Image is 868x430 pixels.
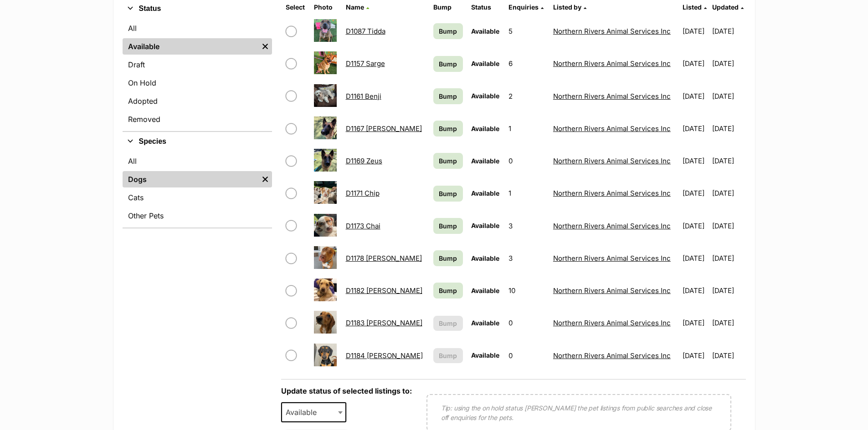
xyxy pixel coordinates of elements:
[679,113,711,144] td: [DATE]
[683,3,707,11] a: Listed
[282,406,326,419] span: Available
[123,75,272,91] a: On Hold
[553,222,671,230] a: Northern Rivers Animal Services Inc
[553,124,671,133] a: Northern Rivers Animal Services Inc
[679,340,711,371] td: [DATE]
[346,92,381,101] a: D1161 Benji
[123,153,272,169] a: All
[679,243,711,274] td: [DATE]
[508,3,544,11] a: Enquiries
[346,59,385,68] a: D1157 Sarge
[346,157,382,165] a: D1169 Zeus
[281,402,347,422] span: Available
[471,222,499,229] span: Available
[346,27,385,35] a: D1087 Tidda
[123,189,272,206] a: Cats
[679,307,711,339] td: [DATE]
[505,48,549,79] td: 6
[439,351,457,360] span: Bump
[505,15,549,47] td: 5
[439,124,457,133] span: Bump
[471,157,499,165] span: Available
[441,403,717,422] p: Tip: using the on hold status [PERSON_NAME] the pet listings from public searches and close off e...
[346,254,422,263] a: D1178 [PERSON_NAME]
[346,222,380,230] a: D1173 Chai
[712,3,744,11] a: Updated
[123,207,272,224] a: Other Pets
[439,253,457,263] span: Bump
[712,307,745,339] td: [DATE]
[433,348,462,363] button: Bump
[553,157,671,165] a: Northern Rivers Animal Services Inc
[471,92,499,100] span: Available
[505,145,549,177] td: 0
[712,3,739,11] span: Updated
[433,56,462,72] a: Bump
[123,111,272,127] a: Removed
[439,286,457,295] span: Bump
[123,93,272,109] a: Adopted
[123,171,258,187] a: Dogs
[471,189,499,197] span: Available
[471,60,499,67] span: Available
[712,340,745,371] td: [DATE]
[346,124,422,133] a: D1167 [PERSON_NAME]
[471,125,499,132] span: Available
[553,189,671,197] a: Northern Rivers Animal Services Inc
[471,27,499,35] span: Available
[505,177,549,209] td: 1
[712,145,745,177] td: [DATE]
[346,286,422,295] a: D1182 [PERSON_NAME]
[346,319,422,327] a: D1183 [PERSON_NAME]
[433,250,462,266] a: Bump
[553,286,671,295] a: Northern Rivers Animal Services Inc
[712,113,745,144] td: [DATE]
[679,145,711,177] td: [DATE]
[439,221,457,231] span: Bump
[712,243,745,274] td: [DATE]
[439,319,457,328] span: Bump
[433,23,462,39] a: Bump
[471,254,499,262] span: Available
[553,27,671,35] a: Northern Rivers Animal Services Inc
[712,15,745,47] td: [DATE]
[123,3,272,15] button: Status
[553,59,671,68] a: Northern Rivers Animal Services Inc
[258,171,272,187] a: Remove filter
[712,275,745,306] td: [DATE]
[433,121,462,137] a: Bump
[505,113,549,144] td: 1
[346,3,364,11] span: Name
[123,56,272,73] a: Draft
[471,287,499,294] span: Available
[346,3,369,11] a: Name
[553,92,671,101] a: Northern Rivers Animal Services Inc
[553,3,586,11] a: Listed by
[712,177,745,209] td: [DATE]
[553,351,671,360] a: Northern Rivers Animal Services Inc
[433,218,462,234] a: Bump
[439,189,457,198] span: Bump
[433,283,462,298] a: Bump
[123,38,258,55] a: Available
[508,3,539,11] span: translation missing: en.admin.listings.index.attributes.enquiries
[346,351,423,360] a: D1184 [PERSON_NAME]
[471,351,499,359] span: Available
[679,275,711,306] td: [DATE]
[712,48,745,79] td: [DATE]
[553,3,581,11] span: Listed by
[471,319,499,327] span: Available
[679,48,711,79] td: [DATE]
[683,3,702,11] span: Listed
[123,20,272,36] a: All
[505,307,549,339] td: 0
[505,210,549,242] td: 3
[346,189,380,197] a: D1171 Chip
[505,275,549,306] td: 10
[123,151,272,228] div: Species
[679,15,711,47] td: [DATE]
[712,81,745,112] td: [DATE]
[553,319,671,327] a: Northern Rivers Animal Services Inc
[439,156,457,166] span: Bump
[281,386,412,395] label: Update status of selected listings to:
